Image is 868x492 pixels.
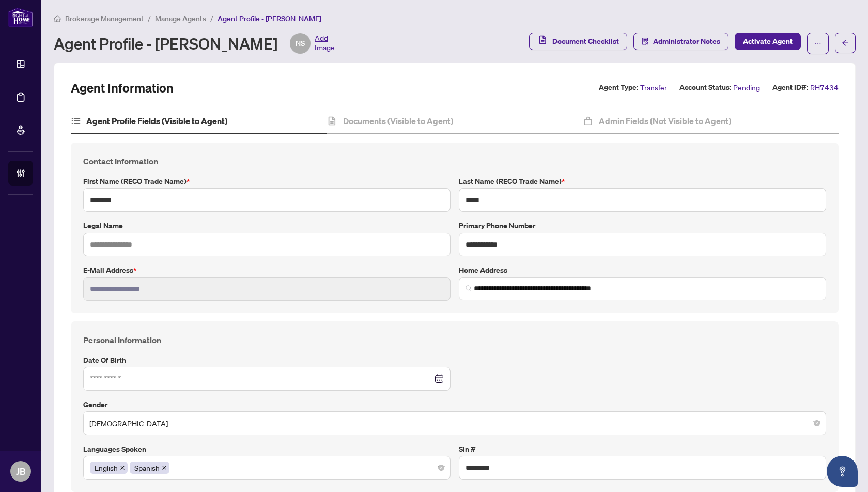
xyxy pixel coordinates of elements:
[83,155,826,167] h4: Contact Information
[155,14,206,23] span: Manage Agents
[86,115,227,127] h4: Agent Profile Fields (Visible to Agent)
[343,115,453,127] h4: Documents (Visible to Agent)
[679,82,731,94] label: Account Status:
[83,176,451,187] label: First Name (RECO Trade Name)
[552,33,619,50] span: Document Checklist
[735,33,801,50] button: Activate Agent
[315,33,335,54] span: Add Image
[842,39,849,47] span: arrow-left
[120,465,125,470] span: close
[8,8,33,27] img: logo
[83,355,451,366] label: Date of Birth
[83,399,826,410] label: Gender
[83,334,826,346] h4: Personal Information
[83,220,451,232] label: Legal Name
[640,82,667,94] span: Transfer
[459,220,826,232] label: Primary Phone Number
[54,15,61,22] span: home
[218,14,321,23] span: Agent Profile - [PERSON_NAME]
[134,462,160,473] span: Spanish
[65,14,144,23] span: Brokerage Management
[733,82,760,94] span: Pending
[54,33,335,54] div: Agent Profile - [PERSON_NAME]
[90,462,128,474] span: English
[83,443,451,455] label: Languages spoken
[83,265,451,276] label: E-mail Address
[130,462,169,474] span: Spanish
[466,285,472,291] img: search_icon
[810,82,839,94] span: RH7434
[529,33,627,50] button: Document Checklist
[210,12,213,24] li: /
[743,33,793,50] span: Activate Agent
[653,33,720,50] span: Administrator Notes
[95,462,118,473] span: English
[459,265,826,276] label: Home Address
[459,443,826,455] label: Sin #
[296,38,305,49] span: NS
[459,176,826,187] label: Last Name (RECO Trade Name)
[599,82,638,94] label: Agent Type:
[642,38,649,45] span: solution
[772,82,808,94] label: Agent ID#:
[814,420,820,426] span: close-circle
[71,80,174,96] h2: Agent Information
[633,33,729,50] button: Administrator Notes
[814,40,822,47] span: ellipsis
[162,465,167,470] span: close
[89,413,820,433] span: Male
[16,464,26,479] span: JB
[827,456,858,487] button: Open asap
[148,12,151,24] li: /
[599,115,731,127] h4: Admin Fields (Not Visible to Agent)
[438,465,444,471] span: close-circle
